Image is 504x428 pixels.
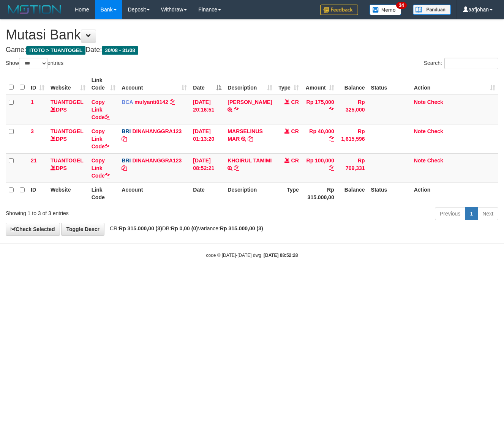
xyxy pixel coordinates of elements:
[28,183,47,204] th: ID
[132,128,182,134] a: DINAHANGGRA123
[118,183,190,204] th: Account
[228,99,272,105] a: [PERSON_NAME]
[47,95,88,124] td: DPS
[220,225,263,231] strong: Rp 315.000,00 (3)
[6,27,498,42] h1: Mutasi Bank
[435,207,465,220] a: Previous
[248,136,253,142] a: Copy MARSELINUS MAR to clipboard
[51,157,84,164] a: TUANTOGEL
[413,5,451,15] img: panduan.png
[190,183,224,204] th: Date
[190,95,224,124] td: [DATE] 20:16:51
[31,99,34,105] span: 1
[31,157,37,164] span: 21
[28,73,47,95] th: ID: activate to sort column ascending
[6,46,498,54] h4: Game: Date:
[414,128,426,134] a: Note
[224,183,275,204] th: Description
[477,207,498,220] a: Next
[6,58,63,69] label: Show entries
[118,73,190,95] th: Account: activate to sort column ascending
[275,183,302,204] th: Type
[19,58,47,69] select: Showentries
[88,183,119,204] th: Link Code
[51,99,84,105] a: TUANTOGEL
[190,73,224,95] th: Date: activate to sort column descending
[414,99,426,105] a: Note
[337,124,368,153] td: Rp 1,615,596
[132,157,182,164] a: DINAHANGGRA123
[6,4,63,15] img: MOTION_logo.png
[51,128,84,134] a: TUANTOGEL
[47,124,88,153] td: DPS
[264,253,298,258] strong: [DATE] 08:52:28
[411,73,498,95] th: Action: activate to sort column ascending
[234,165,239,171] a: Copy KHOIRUL TAMIMI to clipboard
[206,253,298,258] small: code © [DATE]-[DATE] dwg |
[234,107,239,113] a: Copy JAJA JAHURI to clipboard
[427,99,443,105] a: Check
[228,157,272,164] a: KHOIRUL TAMIMI
[302,153,337,183] td: Rp 100,000
[228,128,263,142] a: MARSELINUS MAR
[368,73,411,95] th: Status
[368,183,411,204] th: Status
[465,207,478,220] a: 1
[329,136,334,142] a: Copy Rp 40,000 to clipboard
[47,183,88,204] th: Website
[414,157,426,164] a: Note
[6,223,60,236] a: Check Selected
[291,99,299,105] span: CR
[337,95,368,124] td: Rp 325,000
[92,157,110,179] a: Copy Link Code
[61,223,104,236] a: Toggle Descr
[427,157,443,164] a: Check
[92,128,110,149] a: Copy Link Code
[329,107,334,113] a: Copy Rp 175,000 to clipboard
[119,225,162,231] strong: Rp 315.000,00 (3)
[26,46,85,55] span: ITOTO > TUANTOGEL
[320,5,358,15] img: Feedback.jpg
[337,73,368,95] th: Balance
[302,124,337,153] td: Rp 40,000
[424,58,498,69] label: Search:
[275,73,302,95] th: Type: activate to sort column ascending
[88,73,119,95] th: Link Code: activate to sort column ascending
[170,99,175,105] a: Copy mulyanti0142 to clipboard
[291,128,299,134] span: CR
[171,225,198,231] strong: Rp 0,00 (0)
[427,128,443,134] a: Check
[122,157,131,164] span: BRI
[224,73,275,95] th: Description: activate to sort column ascending
[31,128,34,134] span: 3
[329,165,334,171] a: Copy Rp 100,000 to clipboard
[291,157,299,164] span: CR
[47,153,88,183] td: DPS
[122,99,133,105] span: BCA
[444,58,498,69] input: Search:
[122,165,127,171] a: Copy DINAHANGGRA123 to clipboard
[106,225,263,231] span: CR: DB: Variance:
[122,128,131,134] span: BRI
[370,5,401,15] img: Button%20Memo.svg
[411,183,498,204] th: Action
[47,73,88,95] th: Website: activate to sort column ascending
[190,124,224,153] td: [DATE] 01:13:20
[337,153,368,183] td: Rp 709,331
[396,2,406,9] span: 34
[302,73,337,95] th: Amount: activate to sort column ascending
[337,183,368,204] th: Balance
[134,99,168,105] a: mulyanti0142
[122,136,127,142] a: Copy DINAHANGGRA123 to clipboard
[92,99,110,120] a: Copy Link Code
[190,153,224,183] td: [DATE] 08:52:21
[102,46,138,55] span: 30/08 - 31/08
[6,206,204,217] div: Showing 1 to 3 of 3 entries
[302,95,337,124] td: Rp 175,000
[302,183,337,204] th: Rp 315.000,00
